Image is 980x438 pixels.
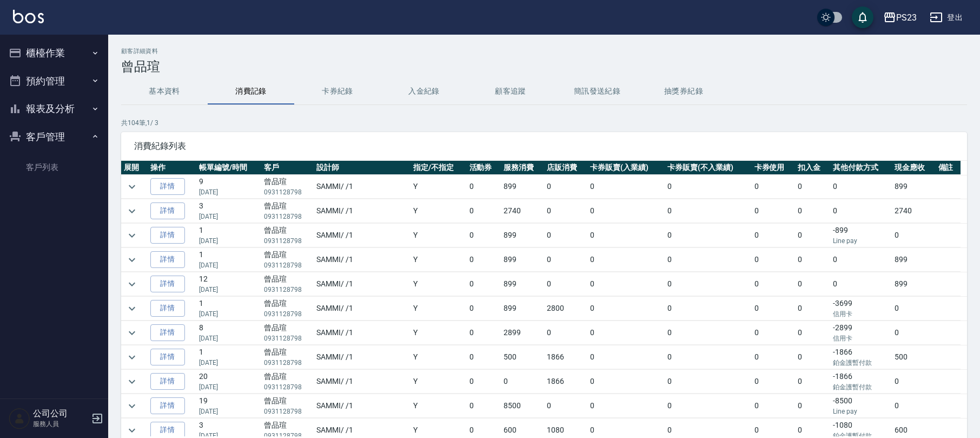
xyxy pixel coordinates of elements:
[544,321,587,345] td: 0
[501,224,544,247] td: 899
[314,345,410,369] td: SAMMI / /1
[199,285,259,295] p: [DATE]
[795,394,830,418] td: 0
[544,370,587,394] td: 1866
[196,394,261,418] td: 19
[830,224,892,247] td: -899
[833,309,889,319] p: 信用卡
[587,272,665,296] td: 0
[264,285,311,295] p: 0931128798
[199,236,259,246] p: [DATE]
[501,321,544,345] td: 2899
[264,212,311,221] p: 0931128798
[752,394,795,418] td: 0
[665,394,751,418] td: 0
[587,199,665,223] td: 0
[196,370,261,394] td: 20
[833,358,889,368] p: 鉑金護暫付款
[830,199,892,223] td: 0
[150,373,185,390] a: 詳情
[795,175,830,199] td: 0
[501,370,544,394] td: 0
[196,199,261,223] td: 3
[892,199,935,223] td: 2740
[410,248,466,272] td: Y
[199,212,259,221] p: [DATE]
[314,272,410,296] td: SAMMI / /1
[410,297,466,321] td: Y
[150,324,185,341] a: 詳情
[830,394,892,418] td: -8500
[410,370,466,394] td: Y
[892,248,935,272] td: 899
[501,345,544,369] td: 500
[261,394,314,418] td: 曾品瑄
[121,48,967,55] h2: 顧客詳細資料
[314,199,410,223] td: SAMMI / /1
[665,248,751,272] td: 0
[896,11,917,24] div: PS23
[121,161,148,175] th: 展開
[381,79,467,104] button: 入金紀錄
[501,248,544,272] td: 899
[4,95,104,123] button: 報表及分析
[314,394,410,418] td: SAMMI / /1
[752,175,795,199] td: 0
[501,161,544,175] th: 服務消費
[467,370,501,394] td: 0
[33,419,88,429] p: 服務人員
[833,407,889,416] p: Line pay
[833,382,889,392] p: 鉑金護暫付款
[150,349,185,365] a: 詳情
[261,272,314,296] td: 曾品瑄
[795,199,830,223] td: 0
[410,224,466,247] td: Y
[587,224,665,247] td: 0
[124,349,140,365] button: expand row
[121,59,967,74] h3: 曾品瑄
[150,300,185,317] a: 詳情
[544,161,587,175] th: 店販消費
[314,370,410,394] td: SAMMI / /1
[544,248,587,272] td: 0
[13,10,44,23] img: Logo
[892,224,935,247] td: 0
[501,199,544,223] td: 2740
[752,370,795,394] td: 0
[264,382,311,392] p: 0931128798
[587,321,665,345] td: 0
[410,161,466,175] th: 指定/不指定
[410,199,466,223] td: Y
[892,297,935,321] td: 0
[134,141,954,152] span: 消費紀錄列表
[124,252,140,268] button: expand row
[4,39,104,67] button: 櫃檯作業
[124,276,140,292] button: expand row
[833,334,889,343] p: 信用卡
[4,67,104,95] button: 預約管理
[752,321,795,345] td: 0
[587,175,665,199] td: 0
[199,187,259,197] p: [DATE]
[467,248,501,272] td: 0
[544,394,587,418] td: 0
[410,272,466,296] td: Y
[665,345,751,369] td: 0
[196,224,261,247] td: 1
[752,297,795,321] td: 0
[892,272,935,296] td: 899
[665,224,751,247] td: 0
[544,199,587,223] td: 0
[124,300,140,317] button: expand row
[587,297,665,321] td: 0
[892,321,935,345] td: 0
[830,161,892,175] th: 其他付款方式
[121,79,208,104] button: 基本資料
[665,370,751,394] td: 0
[410,175,466,199] td: Y
[150,251,185,268] a: 詳情
[264,187,311,197] p: 0931128798
[467,272,501,296] td: 0
[544,297,587,321] td: 2800
[544,272,587,296] td: 0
